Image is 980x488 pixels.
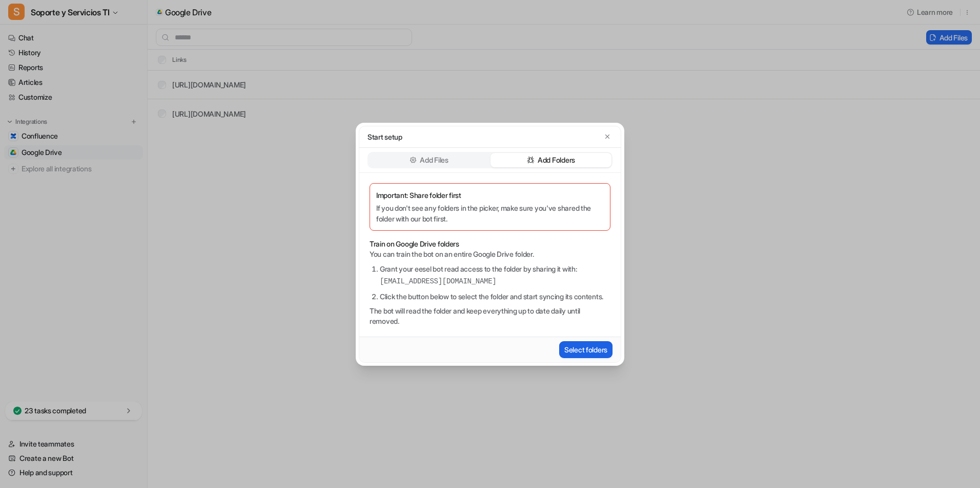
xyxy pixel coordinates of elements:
[376,203,604,224] p: If you don't see any folders in the picker, make sure you've shared the folder with our bot first.
[559,341,612,358] button: Select folders
[370,249,610,259] p: You can train the bot on an entire Google Drive folder.
[380,276,610,287] pre: [EMAIL_ADDRESS][DOMAIN_NAME]
[538,155,575,165] p: Add Folders
[370,239,610,249] p: Train on Google Drive folders
[370,306,610,326] p: The bot will read the folder and keep everything up to date daily until removed.
[376,190,604,201] p: Important: Share folder first
[367,131,402,142] p: Start setup
[420,155,448,165] p: Add Files
[380,291,610,302] li: Click the button below to select the folder and start syncing its contents.
[380,263,610,287] li: Grant your eesel bot read access to the folder by sharing it with:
